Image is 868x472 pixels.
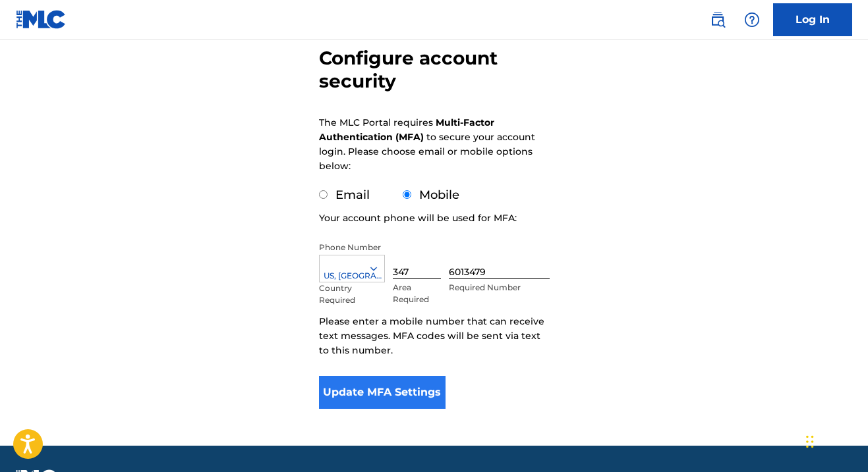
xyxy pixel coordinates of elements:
[335,188,370,202] label: Email
[449,282,549,294] p: Required Number
[319,47,550,93] h3: Configure account security
[802,409,868,472] iframe: Chat Widget
[319,211,517,225] p: Your account phone will be used for MFA:
[773,3,852,36] a: Log In
[319,115,535,173] p: The MLC Portal requires to secure your account login. Please choose email or mobile options below:
[710,12,726,28] img: search
[320,270,384,282] div: US, [GEOGRAPHIC_DATA] +1
[319,376,446,409] button: Update MFA Settings
[739,7,765,33] div: Help
[319,282,362,306] p: Country Required
[319,314,550,357] p: Please enter a mobile number that can receive text messages. MFA codes will be sent via text to t...
[319,117,494,143] strong: Multi-Factor Authentication (MFA)
[419,188,459,202] label: Mobile
[806,422,814,461] div: Drag
[393,282,442,305] p: Area Required
[744,12,760,28] img: help
[705,7,731,33] a: Public Search
[16,10,67,29] img: MLC Logo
